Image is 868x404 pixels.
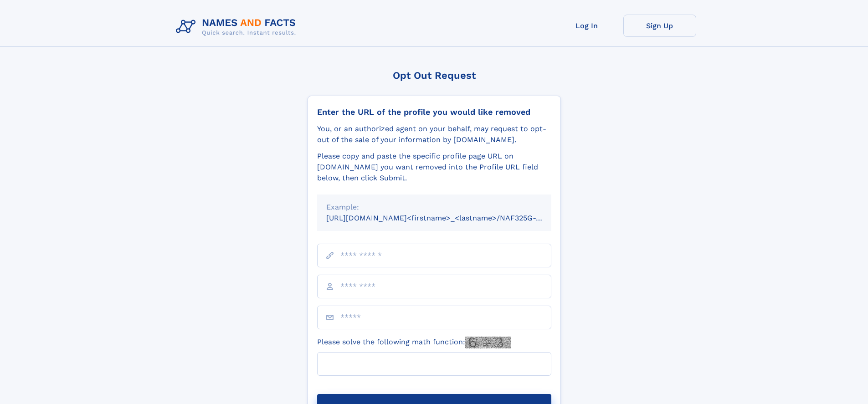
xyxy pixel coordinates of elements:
[172,15,303,39] img: Logo Names and Facts
[317,151,551,184] div: Please copy and paste the specific profile page URL on [DOMAIN_NAME] you want removed into the Pr...
[317,337,511,348] label: Please solve the following math function:
[623,15,696,37] a: Sign Up
[326,214,569,222] small: [URL][DOMAIN_NAME]<firstname>_<lastname>/NAF325G-xxxxxxxx
[550,15,623,37] a: Log In
[326,202,542,213] div: Example:
[317,123,551,145] div: You, or an authorized agent on your behalf, may request to opt-out of the sale of your informatio...
[317,107,551,117] div: Enter the URL of the profile you would like removed
[308,70,561,81] div: Opt Out Request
